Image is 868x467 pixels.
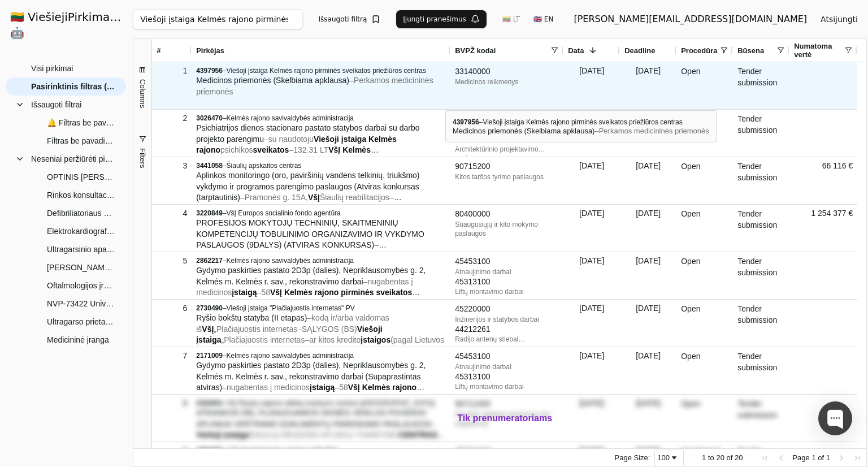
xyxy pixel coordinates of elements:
span: Būsena [737,46,764,55]
div: [DATE] [563,205,620,252]
strong: .AI [113,10,131,24]
div: Open [676,395,733,442]
span: BVPŽ kodai [455,46,496,55]
span: rajono [196,145,220,154]
span: Kelmės [284,288,313,297]
span: Aplinkos monitoringo (oro, paviršinių vandens telkinių, triukšmo) vykdymo ir programos parengimo ... [196,171,419,202]
div: – [196,161,446,170]
span: 3220849 [196,209,223,217]
span: Oftalmologijos įranga (Fakoemulsifikatorius, Retinografas, Tonometras) [47,277,115,294]
span: Viešoji [196,430,222,439]
div: Open [676,110,733,157]
div: Tender submission [733,395,789,442]
span: įstaigą [232,288,257,297]
span: of [727,453,733,462]
div: – [196,351,446,360]
div: Tender submission [733,157,789,204]
span: Elektrokardiografas (skelbiama apklausa) [47,223,115,240]
div: 71220000 [455,134,559,145]
div: [DATE] [563,395,620,442]
span: Psichiatrijos dienos stacionaro pastato statybos darbai su darbo projekto parengimu [196,123,419,144]
div: 8 [157,395,187,412]
span: įstaigą [310,383,335,392]
div: [DATE] [563,157,620,204]
span: 20 [716,453,724,462]
span: – Perkamos medicininės priemonės [196,76,433,96]
span: Defibriliatoriaus pirkimas [47,205,115,222]
span: Kelmės rajono savivaldybės administracija [227,257,354,265]
div: – [196,209,446,218]
span: pirminės [341,288,374,297]
div: Open [676,300,733,347]
span: įstaiga [341,135,366,144]
div: Liftų montavimo darbai [455,287,559,296]
div: [DATE] [620,157,676,204]
div: [DATE] [563,110,620,157]
div: 45313100 [455,276,559,288]
span: 132.31 LT [293,145,328,154]
span: 🔔 Filtras be pavadinimo [47,114,115,131]
span: VšĮ [308,193,320,202]
button: Atsijungti [811,9,867,29]
span: VšĮ [270,288,282,297]
span: of [818,453,824,462]
div: 44212261 [455,324,559,335]
div: Medicinos reikmenys [455,77,559,87]
span: Kelmės [368,135,397,144]
span: VšĮ [328,145,340,154]
div: – [196,446,446,455]
span: 1 [826,453,830,462]
div: [DATE] [620,62,676,109]
span: Viešoji įstaiga "Plačiajuostis internetas" PV [227,304,355,312]
div: Open [676,252,733,299]
div: 33140000 [455,66,559,77]
div: Next Page [837,453,846,462]
div: 90715200 [455,161,559,172]
span: Išsaugoti filtrai [31,96,81,113]
div: 71320000 [455,344,559,355]
div: 1 [157,63,187,79]
div: Tender submission [733,252,789,299]
div: [DATE] [563,252,620,299]
span: psichikos [220,145,253,154]
div: Radijo antenų stiebai [455,335,559,344]
div: Atnaujinimo darbai [455,267,559,276]
div: 45210000 [455,114,559,125]
span: 2730490 [196,304,223,312]
span: – – – – – – [196,383,424,447]
div: Kitos taršos tyrimo paslaugos [455,172,559,181]
div: Page Size: [615,453,650,462]
span: 2162641 [196,399,223,407]
span: 2171009 [196,352,223,360]
div: Tender submission [733,110,789,157]
div: 1 254 377 € [789,205,857,252]
span: Pramonės g. 15A, [245,193,308,202]
div: – [196,399,446,408]
div: [DATE] [620,110,676,157]
div: 5 [157,253,187,269]
span: 4397956 [196,67,223,75]
span: – – – [196,193,436,224]
span: 2862217 [196,257,223,265]
div: 90711000 [455,399,559,410]
span: Visi pirkimai [31,60,73,77]
span: Ultragarsinio aparto daviklio pirkimas, supaprastintas pirkimas [47,241,115,258]
button: Išsaugoti filtrą [312,10,388,28]
span: įstaiga [224,430,249,439]
span: „Plačiajuostis internetas [214,325,297,334]
div: 80400000 [455,209,559,220]
div: [DATE] [563,300,620,347]
span: Data [568,46,584,55]
span: Deadline [624,46,655,55]
div: [DATE] [620,252,676,299]
span: sveikatos [376,288,420,297]
div: – [196,304,446,313]
div: 45234100 [455,446,559,457]
span: Ryšio bokštų statyba (II etapas) [196,313,307,322]
span: 3441058 [196,162,223,170]
span: Viešoji [314,135,339,144]
span: rajono [315,288,339,297]
div: First Page [761,453,770,462]
span: ŠIAULIŲ REGIONO ATLIEKŲ TVARKYMO [249,430,399,439]
span: Filtras be pavadinimo [47,132,115,149]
